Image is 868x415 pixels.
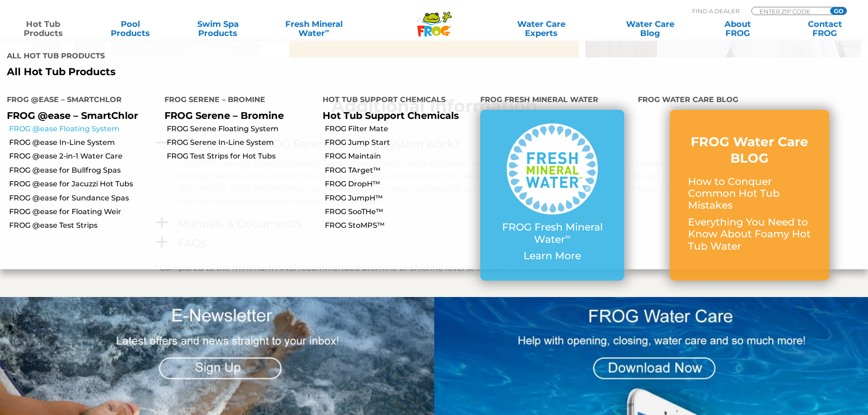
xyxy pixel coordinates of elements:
[486,20,596,38] a: Water CareExperts
[688,133,811,167] h3: FROG Water Care BLOG
[164,92,308,110] h4: FROG Serene – Bromine
[688,133,811,257] a: FROG Water Care BLOG How to Conquer Common Hot Tub Mistakes Everything You Need to Know About Foa...
[688,176,811,212] p: How to Conquer Common Hot Tub Mistakes
[7,110,151,121] p: FROG @ease – SmartChlor
[325,193,473,203] a: FROG JumpH™
[480,92,624,110] h4: FROG Fresh Mineral Water
[759,7,820,15] input: Zip Code Form
[325,138,473,148] a: FROG Jump Start
[325,220,473,231] a: FROG StoMPS™
[688,216,811,252] p: Everything You Need to Know About Foamy Hot Tub Water
[565,232,570,241] sup: ∞
[7,48,427,66] h4: All Hot Tub Products
[167,151,315,161] a: FROG Test Strips for Hot Tubs
[9,193,158,203] a: FROG @ease for Sundance Spas
[325,207,473,217] a: FROG SooTHe™
[271,20,356,38] a: Fresh MineralWater∞
[325,151,473,161] a: FROG Maintain
[7,66,427,78] a: All Hot Tub Products
[9,151,158,161] a: FROG @ease 2-in-1 Water Care
[498,221,606,246] p: FROG Fresh Mineral Water
[325,27,329,34] sup: ∞
[830,7,847,15] input: GO
[167,124,315,134] a: FROG Serene Floating System
[184,20,252,38] a: Swim SpaProducts
[9,124,158,134] a: FROG @ease Floating System
[692,7,740,15] p: Find A Dealer
[9,20,77,38] a: Hot TubProducts
[638,92,861,110] h4: FROG Water Care Blog
[9,207,158,217] a: FROG @ease for Floating Weir
[498,250,606,262] p: Learn More
[323,92,467,110] h4: Hot Tub Support Chemicals
[498,123,606,266] a: FROG Fresh Mineral Water∞ Learn More
[323,110,459,121] a: Hot Tub Support Chemicals
[9,138,158,148] a: FROG @ease In-Line System
[9,179,158,189] a: FROG @ease for Jacuzzi Hot Tubs
[325,124,473,134] a: FROG Filter Mate
[164,110,308,121] p: FROG Serene – Bromine
[9,165,158,175] a: FROG @ease for Bullfrog Spas
[616,20,684,38] a: Water CareBlog
[97,20,164,38] a: PoolProducts
[791,20,859,38] a: ContactFROG
[167,138,315,148] a: FROG Serene In-Line System
[325,165,473,175] a: FROG TArget™
[325,179,473,189] a: FROG DropH™
[9,220,158,231] a: FROG @ease Test Strips
[704,20,771,38] a: AboutFROG
[7,92,151,110] h4: FROG @ease – SmartChlor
